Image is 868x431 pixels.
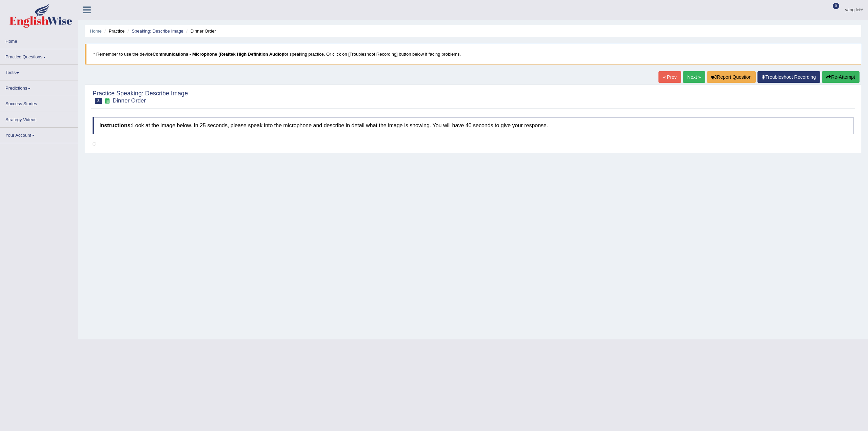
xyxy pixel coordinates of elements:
span: 3 [95,98,102,104]
span: 0 [833,3,840,9]
li: Practice [103,28,124,34]
small: Exam occurring question [104,98,111,104]
b: Communications - Microphone (Realtek High Definition Audio) [153,52,283,57]
a: Strategy Videos [0,112,78,125]
a: Home [90,29,102,34]
a: Next » [683,71,705,83]
a: Predictions [0,80,78,94]
a: « Prev [658,71,681,83]
a: Your Account [0,128,78,141]
a: Troubleshoot Recording [757,71,820,83]
b: Instructions: [99,123,132,128]
h2: Practice Speaking: Describe Image [93,90,188,104]
a: Speaking: Describe Image [132,29,183,34]
small: Dinner Order [113,97,146,104]
a: Practice Questions [0,49,78,62]
a: Success Stories [0,96,78,109]
a: Home [0,34,78,47]
li: Dinner Order [184,28,216,34]
button: Re-Attempt [822,71,860,83]
a: Tests [0,65,78,78]
h4: Look at the image below. In 25 seconds, please speak into the microphone and describe in detail w... [93,117,853,134]
button: Report Question [707,71,756,83]
blockquote: * Remember to use the device for speaking practice. Or click on [Troubleshoot Recording] button b... [85,44,861,64]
